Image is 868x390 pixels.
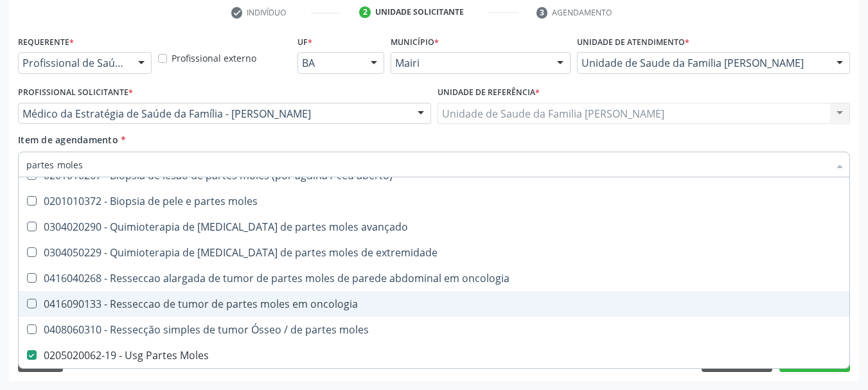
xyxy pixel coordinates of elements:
[391,32,439,52] label: Município
[395,57,544,69] span: Mairi
[26,350,842,360] div: 0205020062-19 - Usg Partes Moles
[577,32,689,52] label: Unidade de atendimento
[172,51,256,65] label: Profissional externo
[438,83,540,103] label: Unidade de referência
[26,222,842,232] div: 0304020290 - Quimioterapia de [MEDICAL_DATA] de partes moles avançado
[26,196,842,206] div: 0201010372 - Biopsia de pele e partes moles
[18,83,133,103] label: Profissional Solicitante
[26,299,842,309] div: 0416090133 - Resseccao de tumor de partes moles em oncologia
[18,134,118,146] span: Item de agendamento
[359,6,371,18] div: 2
[581,57,824,69] span: Unidade de Saude da Familia [PERSON_NAME]
[297,32,312,52] label: UF
[26,247,842,258] div: 0304050229 - Quimioterapia de [MEDICAL_DATA] de partes moles de extremidade
[18,32,74,52] label: Requerente
[26,324,842,335] div: 0408060310 - Ressecção simples de tumor Ósseo / de partes moles
[26,273,842,283] div: 0416040268 - Resseccao alargada de tumor de partes moles de parede abdominal em oncologia
[302,57,358,69] span: BA
[26,152,829,177] input: Buscar por procedimentos
[375,6,464,18] div: Unidade solicitante
[22,57,125,69] span: Profissional de Saúde
[22,107,405,120] span: Médico da Estratégia de Saúde da Família - [PERSON_NAME]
